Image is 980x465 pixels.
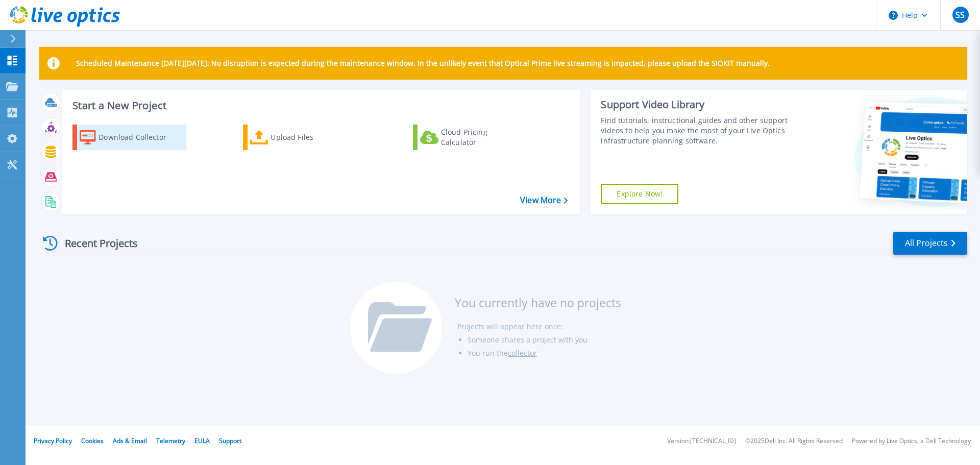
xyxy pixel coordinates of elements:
a: Telemetry [156,436,185,445]
div: Recent Projects [39,231,152,256]
a: Download Collector [72,125,186,150]
a: Support [219,436,241,445]
p: Scheduled Maintenance [DATE][DATE]: No disruption is expected during the maintenance window. In t... [76,59,770,67]
div: Upload Files [271,127,352,148]
a: Upload Files [243,125,357,150]
li: Powered by Live Optics, a Dell Technology [852,438,971,445]
a: Ads & Email [113,436,147,445]
a: EULA [194,436,210,445]
a: Cookies [81,436,104,445]
a: All Projects [893,232,967,255]
li: © 2025 Dell Inc. All Rights Reserved [745,438,843,445]
a: collector [508,348,537,358]
li: Projects will appear here once: [457,320,621,333]
div: Cloud Pricing Calculator [441,127,523,148]
li: Someone shares a project with you [468,333,621,347]
li: You run the [468,347,621,360]
a: Explore Now! [601,184,678,204]
div: Find tutorials, instructional guides and other support videos to help you make the most of your L... [601,115,793,146]
div: Download Collector [99,127,180,148]
a: Cloud Pricing Calculator [413,125,527,150]
li: Version: [TECHNICAL_ID] [667,438,736,445]
div: Support Video Library [601,98,793,111]
a: Privacy Policy [34,436,72,445]
h3: You currently have no projects [455,297,621,308]
a: View More [520,195,568,205]
h3: Start a New Project [72,100,568,111]
span: SS [955,11,965,19]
